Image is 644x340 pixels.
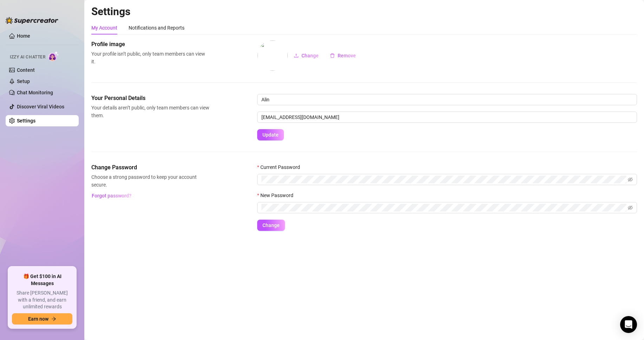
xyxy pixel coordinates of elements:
span: delete [330,53,335,58]
a: Settings [17,118,35,124]
button: Remove [324,50,362,61]
span: eye-invisible [628,205,633,210]
span: Forgot password? [92,193,131,199]
span: Remove [338,53,356,58]
div: My Account [91,24,117,32]
input: Current Password [261,176,626,183]
button: Forgot password? [91,190,131,201]
span: Earn now [28,316,48,322]
a: Home [17,33,30,39]
span: Profile image [91,40,209,49]
span: Change [301,53,319,58]
a: Content [17,67,35,73]
span: Choose a strong password to keep your account secure. [91,173,209,189]
a: Chat Monitoring [17,90,53,95]
button: Change [257,220,285,231]
button: Earn nowarrow-right [12,313,72,325]
div: Open Intercom Messenger [620,316,637,333]
img: AI Chatter [48,51,59,61]
span: upload [294,53,299,58]
a: Setup [17,78,30,84]
label: New Password [257,191,298,199]
div: Notifications and Reports [129,24,184,32]
span: Update [262,132,279,138]
span: arrow-right [51,316,56,321]
label: Current Password [257,163,305,171]
span: Your profile isn’t public, only team members can view it. [91,50,209,65]
span: Your Personal Details [91,94,209,102]
input: Enter new email [257,112,637,123]
button: Update [257,129,284,140]
img: logo-BBDzfeDw.svg [6,17,58,24]
span: Share [PERSON_NAME] with a friend, and earn unlimited rewards [12,290,72,310]
h2: Settings [91,5,637,18]
img: profilePics%2FhcjSM3kkPOONteToAJazoVZ3o4K3.jpeg [258,40,288,71]
span: Change [262,222,280,228]
a: Discover Viral Videos [17,104,64,109]
span: Izzy AI Chatter [10,54,45,61]
span: Change Password [91,163,209,172]
span: eye-invisible [628,177,633,182]
span: 🎁 Get $100 in AI Messages [12,273,72,287]
span: Your details aren’t public, only team members can view them. [91,104,209,119]
input: New Password [261,204,626,212]
input: Enter name [257,94,637,105]
button: Change [288,50,324,61]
